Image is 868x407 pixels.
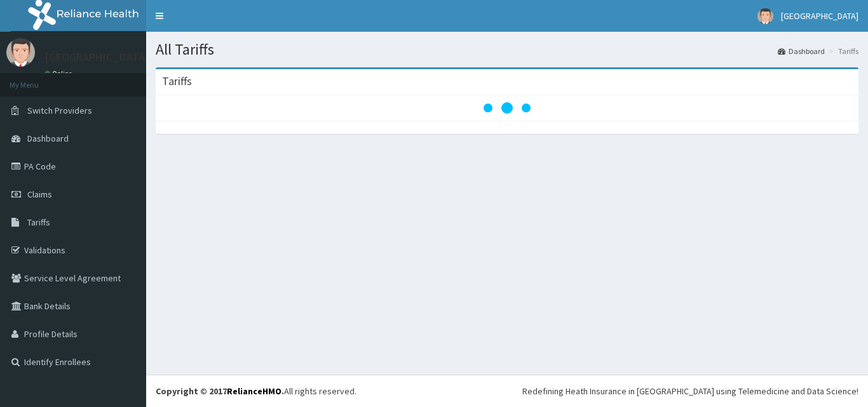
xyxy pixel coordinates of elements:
[156,385,284,397] strong: Copyright © 2017 .
[781,10,858,22] span: [GEOGRAPHIC_DATA]
[826,46,858,57] li: Tariffs
[522,385,858,397] div: Redefining Heath Insurance in [GEOGRAPHIC_DATA] using Telemedicine and Data Science!
[156,41,858,58] h1: All Tariffs
[44,69,75,78] a: Online
[27,189,52,200] span: Claims
[27,217,50,228] span: Tariffs
[27,133,69,144] span: Dashboard
[778,46,825,57] a: Dashboard
[27,105,92,116] span: Switch Providers
[6,38,35,67] img: User Image
[227,385,281,397] a: RelianceHMO
[44,51,149,63] p: [GEOGRAPHIC_DATA]
[757,8,773,24] img: User Image
[146,375,868,407] footer: All rights reserved.
[162,76,192,87] h3: Tariffs
[482,83,532,133] svg: audio-loading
